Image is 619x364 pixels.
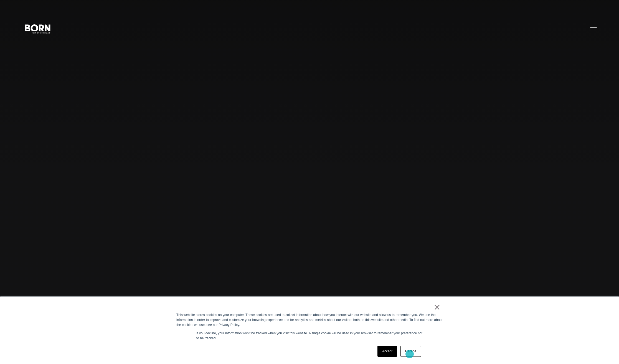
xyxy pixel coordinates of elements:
[196,331,423,341] p: If you decline, your information won’t be tracked when you visit this website. A single cookie wi...
[377,346,397,357] a: Accept
[587,23,600,34] button: Open
[176,312,443,327] div: This website stores cookies on your computer. These cookies are used to collect information about...
[434,305,440,310] a: ×
[400,346,421,357] a: Decline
